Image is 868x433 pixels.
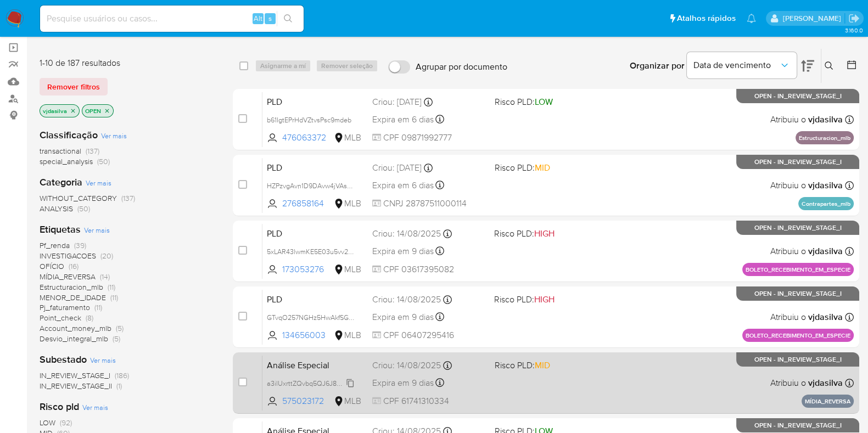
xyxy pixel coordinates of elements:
[677,13,736,24] span: Atalhos rápidos
[782,13,844,24] p: viviane.jdasilva@mercadopago.com.br
[254,13,262,24] span: Alt
[40,12,304,26] input: Pesquise usuários ou casos...
[268,13,272,24] span: s
[747,14,756,23] a: Notificações
[848,13,860,24] a: Sair
[844,26,863,35] span: 3.160.0
[277,11,299,26] button: search-icon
